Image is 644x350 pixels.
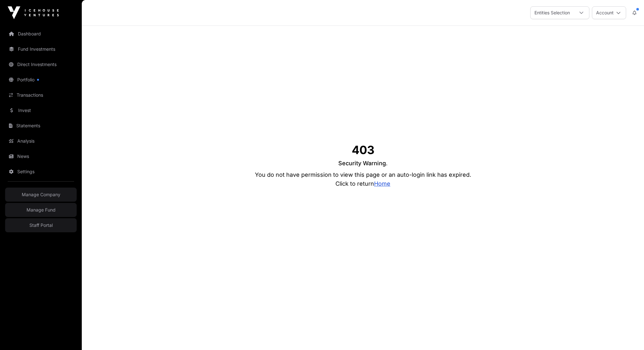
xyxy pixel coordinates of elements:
a: Portfolio [5,73,77,87]
a: Home [374,180,390,187]
a: Manage Fund [5,203,77,217]
a: Transactions [5,88,77,102]
a: Staff Portal [5,218,77,232]
h1: 403 [352,144,374,156]
span: Security Warning [338,160,386,167]
a: Direct Investments [5,57,77,71]
a: Settings [5,165,77,179]
a: Invest [5,103,77,117]
a: Fund Investments [5,42,77,56]
button: Account [592,6,626,19]
img: Icehouse Ventures Logo [8,6,59,19]
a: Dashboard [5,27,77,41]
p: . [338,159,387,168]
p: Click to return [335,179,390,188]
div: Entities Selection [531,7,574,19]
p: You do not have permission to view this page or an auto-login link has expired. [255,170,471,179]
a: Manage Company [5,188,77,202]
a: News [5,149,77,163]
a: Statements [5,119,77,133]
a: Analysis [5,134,77,148]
